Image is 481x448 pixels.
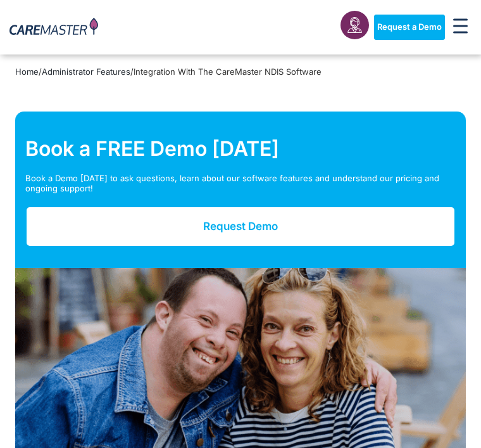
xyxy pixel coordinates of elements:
a: Request a Demo [374,15,445,40]
a: Request Demo [25,206,456,246]
span: Integration With The CareMaster NDIS Software [134,67,322,77]
span: Request Demo [203,220,278,233]
div: Book a FREE Demo [DATE] [25,137,456,161]
span: / / [15,67,322,77]
div: Menu Toggle [450,15,472,40]
img: CareMaster Logo [9,18,98,37]
a: Administrator Features [42,67,130,77]
div: Book a Demo [DATE] to ask questions, learn about our software features and understand our pricing... [25,174,456,193]
span: Request a Demo [377,22,442,32]
a: Home [15,67,39,77]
